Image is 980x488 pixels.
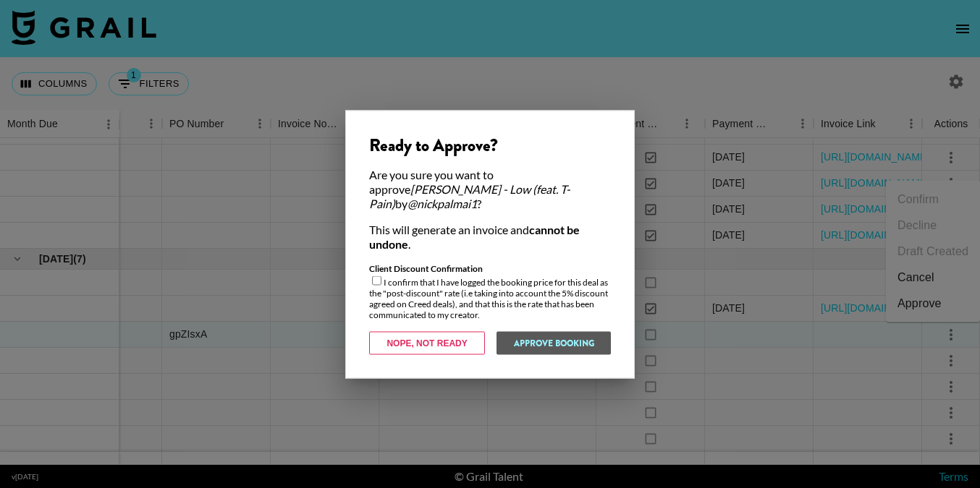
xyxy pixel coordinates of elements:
strong: Client Discount Confirmation [369,262,483,273]
button: Nope, Not Ready [369,331,485,354]
div: I confirm that I have logged the booking price for this deal as the "post-discount" rate (i.e tak... [369,262,611,320]
div: Ready to Approve? [369,134,611,155]
em: @ nickpalmai1 [407,196,477,210]
em: [PERSON_NAME] - Low (feat. T-Pain) [369,181,570,210]
div: Are you sure you want to approve by ? [369,167,611,210]
div: This will generate an invoice and . [369,222,611,251]
button: Approve Booking [497,331,611,354]
strong: cannot be undone [369,222,580,250]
